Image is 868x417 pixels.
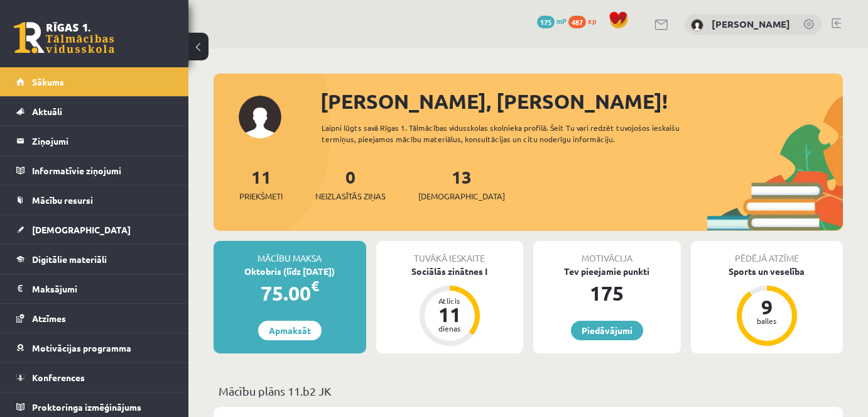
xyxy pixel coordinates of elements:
[214,278,366,308] div: 75.00
[16,156,173,185] a: Informatīvie ziņojumi
[16,245,173,274] a: Digitālie materiāli
[322,122,699,145] div: Laipni lūgts savā Rīgas 1. Tālmācības vidusskolas skolnieka profilā. Šeit Tu vari redzēt tuvojošo...
[556,16,567,26] span: mP
[315,190,386,203] span: Neizlasītās ziņas
[32,156,173,185] legend: Informatīvie ziņojumi
[16,186,173,214] a: Mācību resursi
[376,265,524,278] div: Sociālās zinātnes I
[16,126,173,155] a: Ziņojumi
[418,190,505,203] span: [DEMOGRAPHIC_DATA]
[533,265,681,278] div: Tev pieejamie punkti
[320,86,843,116] div: [PERSON_NAME], [PERSON_NAME]!
[32,274,173,303] legend: Maksājumi
[16,363,173,392] a: Konferences
[588,16,596,26] span: xp
[32,76,64,87] span: Sākums
[568,16,602,26] a: 487 xp
[533,278,681,308] div: 175
[537,16,555,28] span: 175
[537,16,567,26] a: 175 mP
[376,241,524,265] div: Tuvākā ieskaite
[14,22,114,53] a: Rīgas 1. Tālmācības vidusskola
[32,224,131,235] span: [DEMOGRAPHIC_DATA]
[533,241,681,265] div: Motivācija
[431,297,469,304] div: Atlicis
[239,165,283,203] a: 11Priekšmeti
[214,241,366,265] div: Mācību maksa
[431,304,469,325] div: 11
[418,165,505,203] a: 13[DEMOGRAPHIC_DATA]
[311,277,319,295] span: €
[239,190,283,203] span: Priekšmeti
[748,317,786,325] div: balles
[748,297,786,317] div: 9
[258,321,322,340] a: Apmaksāt
[32,401,141,413] span: Proktoringa izmēģinājums
[691,241,844,265] div: Pēdējā atzīme
[32,106,62,117] span: Aktuāli
[219,382,838,399] p: Mācību plāns 11.b2 JK
[315,165,386,203] a: 0Neizlasītās ziņas
[32,194,93,206] span: Mācību resursi
[571,321,643,340] a: Piedāvājumi
[32,126,173,155] legend: Ziņojumi
[214,265,366,278] div: Oktobris (līdz [DATE])
[32,372,85,383] span: Konferences
[16,304,173,333] a: Atzīmes
[16,97,173,126] a: Aktuāli
[16,333,173,362] a: Motivācijas programma
[691,19,703,31] img: Ivans Onukrāns
[691,265,844,348] a: Sports un veselība 9 balles
[16,67,173,96] a: Sākums
[431,325,469,332] div: dienas
[32,313,66,324] span: Atzīmes
[568,16,586,28] span: 487
[691,265,844,278] div: Sports un veselība
[376,265,524,348] a: Sociālās zinātnes I Atlicis 11 dienas
[32,342,131,353] span: Motivācijas programma
[712,18,790,30] a: [PERSON_NAME]
[16,274,173,303] a: Maksājumi
[16,215,173,244] a: [DEMOGRAPHIC_DATA]
[32,253,107,265] span: Digitālie materiāli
